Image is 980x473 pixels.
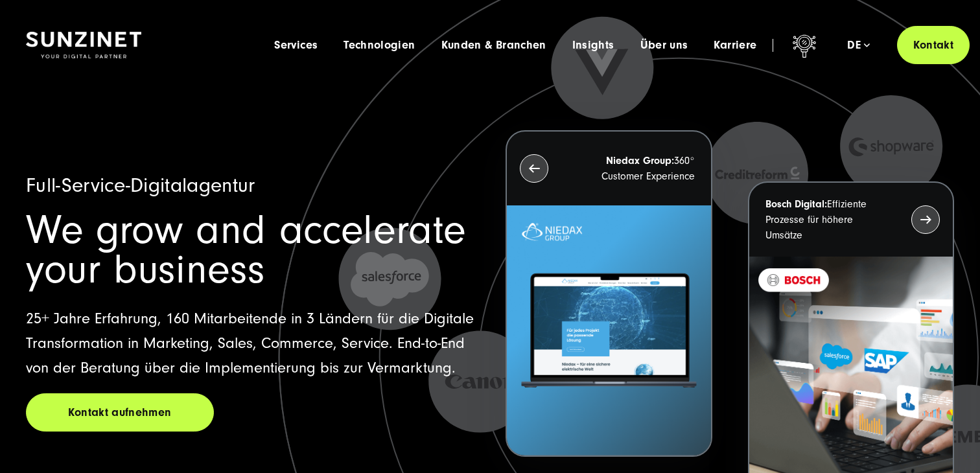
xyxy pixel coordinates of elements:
a: Kunden & Branchen [441,39,546,52]
button: Niedax Group:360° Customer Experience Letztes Projekt von Niedax. Ein Laptop auf dem die Niedax W... [506,130,712,457]
div: de [847,39,870,52]
span: We grow and accelerate your business [26,207,466,293]
p: 360° Customer Experience [572,153,694,184]
a: Insights [572,39,614,52]
a: Kontakt [897,26,970,64]
strong: Bosch Digital: [765,198,827,210]
p: 25+ Jahre Erfahrung, 160 Mitarbeitende in 3 Ländern für die Digitale Transformation in Marketing,... [26,306,474,380]
img: SUNZINET Full Service Digital Agentur [26,32,141,59]
a: Technologien [344,39,415,52]
a: Karriere [714,39,756,52]
a: Kontakt aufnehmen [26,393,214,432]
strong: Niedax Group: [606,155,674,167]
a: Über uns [640,39,688,52]
img: Letztes Projekt von Niedax. Ein Laptop auf dem die Niedax Website geöffnet ist, auf blauem Hinter... [507,205,710,456]
a: Services [274,39,318,52]
span: Full-Service-Digitalagentur [26,174,255,197]
p: Effiziente Prozesse für höhere Umsätze [765,196,888,243]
